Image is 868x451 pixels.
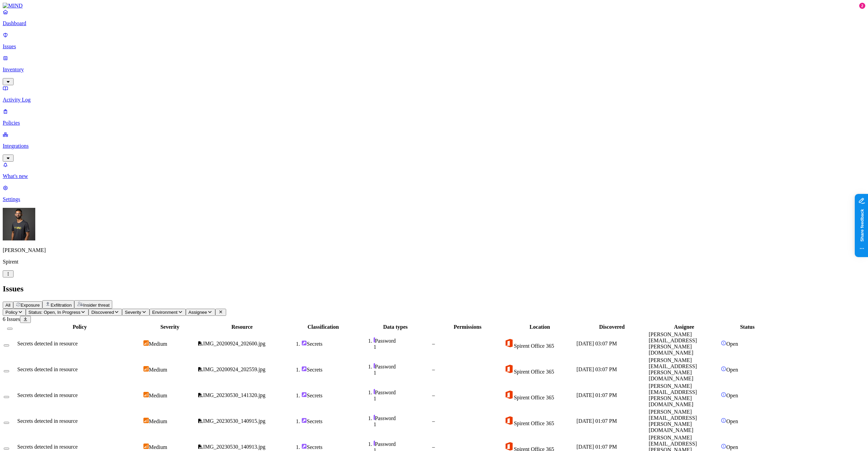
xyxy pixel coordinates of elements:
[514,343,554,349] span: Spirent Office 365
[83,303,110,308] span: Insider threat
[726,444,738,450] span: Open
[649,357,697,381] span: [PERSON_NAME][EMAIL_ADDRESS][PERSON_NAME][DOMAIN_NAME]
[721,418,726,423] img: status-open
[432,392,435,398] span: –
[721,324,774,330] div: Status
[7,328,13,330] button: Select all
[3,173,865,179] p: What's new
[514,369,554,375] span: Spirent Office 365
[3,67,865,73] p: Inventory
[17,366,78,372] span: Secrets detected in resource
[149,444,167,450] span: Medium
[374,337,431,344] div: Password
[374,389,375,394] img: secret-line
[3,120,865,126] p: Policies
[721,392,726,397] img: status-open
[143,324,196,330] div: Severity
[5,310,18,315] span: Policy
[374,415,375,420] img: secret-line
[3,259,865,265] p: Spirent
[3,3,865,9] a: MIND
[4,448,9,450] button: Select row
[374,389,431,396] div: Password
[374,363,431,370] div: Password
[3,108,865,126] a: Policies
[374,396,431,402] div: 1
[3,3,23,9] img: MIND
[17,418,78,424] span: Secrets detected in resource
[4,370,9,372] button: Select row
[21,303,40,308] span: Exposure
[374,363,375,368] img: secret-line
[288,324,359,330] div: Classification
[726,418,738,424] span: Open
[721,340,726,346] img: status-open
[576,324,647,330] div: Discovered
[4,344,9,346] button: Select row
[576,392,617,398] span: [DATE] 01:07 PM
[5,303,11,308] span: All
[203,444,265,450] span: IMG_20230530_140913.jpg
[203,418,265,424] span: IMG_20230530_140915.jpg
[649,331,697,356] span: [PERSON_NAME][EMAIL_ADDRESS][PERSON_NAME][DOMAIN_NAME]
[649,383,697,407] span: [PERSON_NAME][EMAIL_ADDRESS][PERSON_NAME][DOMAIN_NAME]
[149,418,167,424] span: Medium
[374,344,431,350] div: 1
[3,85,865,103] a: Activity Log
[374,440,375,446] img: secret-line
[3,97,865,103] p: Activity Log
[3,20,865,26] p: Dashboard
[3,55,865,84] a: Inventory
[432,324,503,330] div: Permissions
[859,3,865,9] div: 2
[576,418,617,424] span: [DATE] 01:07 PM
[3,185,865,202] a: Settings
[3,316,20,322] span: 6 Issues
[726,367,738,373] span: Open
[301,444,359,450] div: Secrets
[301,366,307,372] img: secret
[17,341,78,346] span: Secrets detected in resource
[301,418,307,423] img: secret
[143,392,149,397] img: severity-medium
[203,366,265,372] span: IMG_20200924_202559.jpg
[576,366,617,372] span: [DATE] 03:07 PM
[91,310,114,315] span: Discovered
[504,338,514,348] img: office-365
[3,32,865,50] a: Issues
[374,370,431,376] div: 1
[301,392,359,399] div: Secrets
[504,441,514,451] img: office-365
[301,392,307,397] img: secret
[504,324,575,330] div: Location
[3,131,865,161] a: Integrations
[17,444,78,450] span: Secrets detected in resource
[576,444,617,450] span: [DATE] 01:07 PM
[3,143,865,149] p: Integrations
[4,422,9,424] button: Select row
[301,366,359,373] div: Secrets
[649,324,719,330] div: Assignee
[504,390,514,399] img: office-365
[198,324,287,330] div: Resource
[203,341,265,346] span: IMG_20200924_202600.jpg
[3,284,865,293] h2: Issues
[149,341,167,347] span: Medium
[432,341,435,346] span: –
[576,341,617,346] span: [DATE] 03:07 PM
[721,444,726,449] img: status-open
[3,196,865,202] p: Settings
[3,162,865,179] a: What's new
[514,420,554,426] span: Spirent Office 365
[374,421,431,428] div: 1
[374,440,431,447] div: Password
[301,340,307,346] img: secret
[3,247,865,253] p: [PERSON_NAME]
[721,366,726,372] img: status-open
[3,9,865,26] a: Dashboard
[152,310,178,315] span: Environment
[726,393,738,398] span: Open
[28,310,80,315] span: Status: Open, In Progress
[189,310,207,315] span: Assignee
